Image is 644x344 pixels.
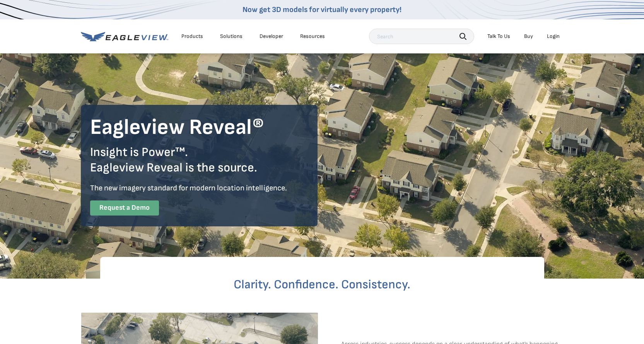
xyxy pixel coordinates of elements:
[90,200,159,216] a: Request a Demo
[122,279,523,291] h2: Clarity. Confidence. Consistency.
[300,33,325,40] div: Resources
[181,33,203,40] div: Products
[547,33,560,40] div: Login
[90,145,308,176] div: Insight is Power™. Eagleview Reveal is the source.
[369,29,474,44] input: Search
[220,33,243,40] div: Solutions
[487,33,510,40] div: Talk To Us
[90,182,308,194] div: The new imagery standard for modern location intelligence.
[524,33,533,40] a: Buy
[90,114,308,141] h1: Eagleview Reveal®
[243,5,401,14] a: Now get 3D models for virtually every property!
[260,33,283,40] a: Developer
